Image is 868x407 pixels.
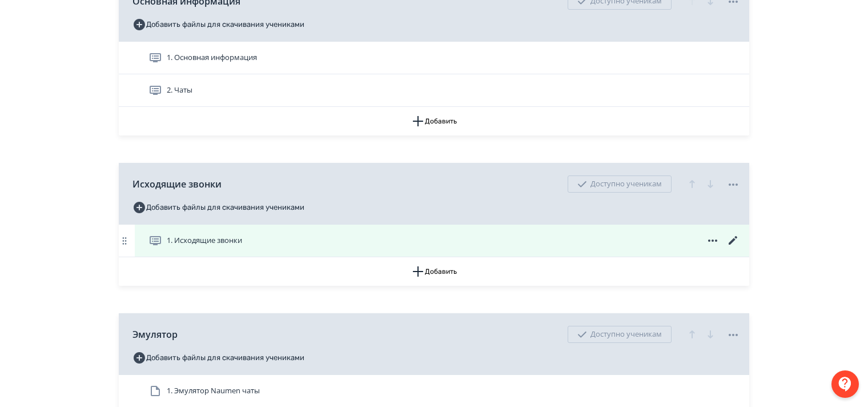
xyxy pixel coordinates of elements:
[132,15,304,34] button: Добавить файлы для скачивания учениками
[167,385,260,397] span: 1. Эмулятор Naumen чаты
[167,52,257,63] span: 1. Основная информация
[132,198,304,217] button: Добавить файлы для скачивания учениками
[119,257,749,286] button: Добавить
[119,225,749,257] div: 1. Исходящие звонки
[568,175,672,193] div: Доступно ученикам
[119,42,749,74] div: 1. Основная информация
[132,349,304,367] button: Добавить файлы для скачивания учениками
[167,85,192,96] span: 2. Чаты
[167,235,242,246] span: 1. Исходящие звонки
[132,177,222,191] span: Исходящие звонки
[132,328,178,341] span: Эмулятор
[568,326,672,343] div: Доступно ученикам
[119,107,749,135] button: Добавить
[119,74,749,107] div: 2. Чаты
